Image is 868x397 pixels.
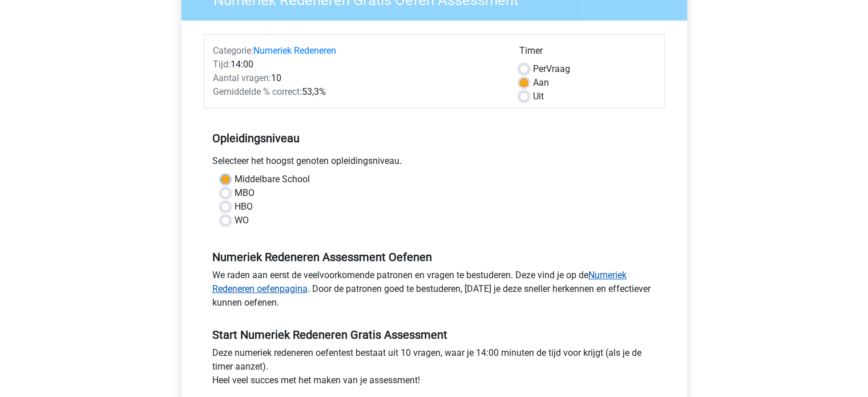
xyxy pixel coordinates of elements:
[213,45,253,56] span: Categorie:
[204,268,665,314] div: We raden aan eerst de veelvoorkomende patronen en vragen te bestuderen. Deze vind je op de . Door...
[204,58,511,71] div: 14:00
[213,59,231,70] span: Tijd:
[533,76,549,90] label: Aan
[212,328,656,342] h5: Start Numeriek Redeneren Gratis Assessment
[533,90,544,103] label: Uit
[212,250,656,264] h5: Numeriek Redeneren Assessment Oefenen
[533,63,546,74] span: Per
[235,200,253,214] label: HBO
[204,154,665,173] div: Selecteer het hoogst genoten opleidingsniveau.
[212,127,656,150] h5: Opleidingsniveau
[253,45,336,56] a: Numeriek Redeneren
[213,73,271,83] span: Aantal vragen:
[235,173,310,186] label: Middelbare School
[213,86,302,97] span: Gemiddelde % correct:
[533,62,570,76] label: Vraag
[519,44,656,62] div: Timer
[235,186,255,200] label: MBO
[204,85,511,99] div: 53,3%
[212,270,627,294] a: Numeriek Redeneren oefenpagina
[204,71,511,85] div: 10
[204,346,665,392] div: Deze numeriek redeneren oefentest bestaat uit 10 vragen, waar je 14:00 minuten de tijd voor krijg...
[235,214,249,227] label: WO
